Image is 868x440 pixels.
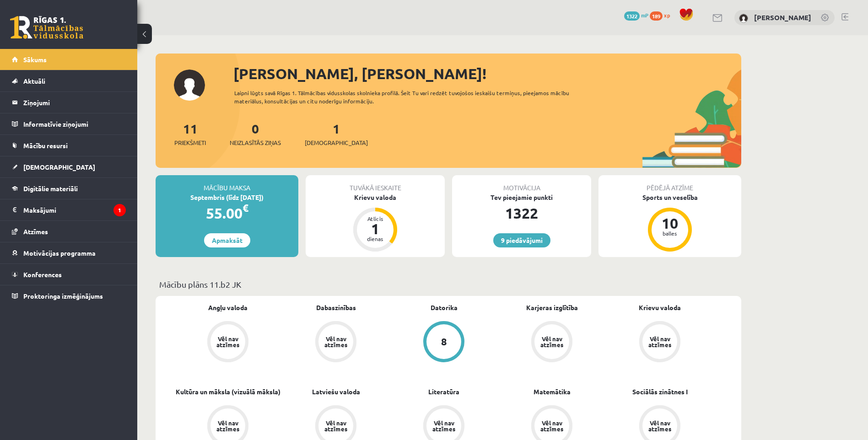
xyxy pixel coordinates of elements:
a: Kultūra un māksla (vizuālā māksla) [176,387,280,397]
a: Datorika [431,303,458,312]
span: Digitālie materiāli [23,184,78,193]
span: Neizlasītās ziņas [230,138,281,147]
a: Vēl nav atzīmes [174,321,282,364]
a: Latviešu valoda [312,387,360,397]
span: Motivācijas programma [23,249,96,257]
div: Vēl nav atzīmes [539,336,565,348]
span: 189 [650,11,663,21]
a: Aktuāli [12,70,126,91]
a: Vēl nav atzīmes [606,321,714,364]
div: 55.00 [156,202,298,224]
div: Vēl nav atzīmes [323,420,349,432]
span: mP [641,11,648,19]
div: dienas [361,236,389,241]
a: Konferences [12,264,126,285]
legend: Ziņojumi [23,92,126,113]
a: Krievu valoda [639,303,681,312]
a: Informatīvie ziņojumi [12,113,126,134]
a: 8 [390,321,498,364]
a: Sociālās zinātnes I [632,387,688,397]
div: [PERSON_NAME], [PERSON_NAME]! [233,63,741,85]
a: Atzīmes [12,221,126,242]
a: Maksājumi1 [12,199,126,220]
div: Pēdējā atzīme [598,175,741,193]
a: Sports un veselība 10 balles [598,193,741,253]
div: Septembris (līdz [DATE]) [156,193,298,202]
a: Literatūra [428,387,459,397]
div: Vēl nav atzīmes [215,336,241,348]
span: Mācību resursi [23,141,68,150]
a: [PERSON_NAME] [754,13,811,22]
a: Motivācijas programma [12,242,126,263]
a: [DEMOGRAPHIC_DATA] [12,156,126,177]
div: Mācību maksa [156,175,298,193]
div: 1322 [452,202,591,224]
a: 0Neizlasītās ziņas [230,120,281,147]
i: 1 [113,204,126,216]
div: 1 [361,221,389,236]
legend: Informatīvie ziņojumi [23,113,126,134]
a: 1[DEMOGRAPHIC_DATA] [305,120,368,147]
a: 9 piedāvājumi [493,233,550,247]
a: Rīgas 1. Tālmācības vidusskola [10,16,83,39]
div: 10 [656,216,684,231]
a: Karjeras izglītība [526,303,578,312]
span: Priekšmeti [174,138,206,147]
a: Krievu valoda Atlicis 1 dienas [306,193,445,253]
div: Vēl nav atzīmes [647,420,673,432]
a: Sākums [12,49,126,70]
div: Vēl nav atzīmes [431,420,457,432]
span: xp [664,11,670,19]
div: balles [656,231,684,236]
img: Daniela Ļubomirska [739,14,748,23]
div: Krievu valoda [306,193,445,202]
span: [DEMOGRAPHIC_DATA] [23,163,95,171]
legend: Maksājumi [23,199,126,220]
a: 11Priekšmeti [174,120,206,147]
a: Apmaksāt [204,233,250,247]
div: Laipni lūgts savā Rīgas 1. Tālmācības vidusskolas skolnieka profilā. Šeit Tu vari redzēt tuvojošo... [234,89,586,105]
a: 189 xp [650,11,674,19]
div: Vēl nav atzīmes [539,420,565,432]
span: Atzīmes [23,227,48,236]
a: Digitālie materiāli [12,178,126,199]
span: Konferences [23,270,62,279]
a: Mācību resursi [12,135,126,156]
div: Vēl nav atzīmes [647,336,673,348]
a: Vēl nav atzīmes [498,321,606,364]
a: Ziņojumi [12,92,126,113]
span: [DEMOGRAPHIC_DATA] [305,138,368,147]
span: 1322 [624,11,640,21]
a: Dabaszinības [316,303,356,312]
a: 1322 mP [624,11,648,19]
a: Proktoringa izmēģinājums [12,285,126,306]
a: Vēl nav atzīmes [282,321,390,364]
div: Atlicis [361,216,389,221]
span: € [243,201,248,215]
span: Aktuāli [23,77,45,85]
span: Proktoringa izmēģinājums [23,292,103,300]
div: Sports un veselība [598,193,741,202]
div: Tev pieejamie punkti [452,193,591,202]
p: Mācību plāns 11.b2 JK [159,278,738,290]
div: Motivācija [452,175,591,193]
a: Angļu valoda [208,303,248,312]
div: Tuvākā ieskaite [306,175,445,193]
span: Sākums [23,55,47,64]
div: 8 [441,337,447,347]
div: Vēl nav atzīmes [215,420,241,432]
div: Vēl nav atzīmes [323,336,349,348]
a: Matemātika [534,387,571,397]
